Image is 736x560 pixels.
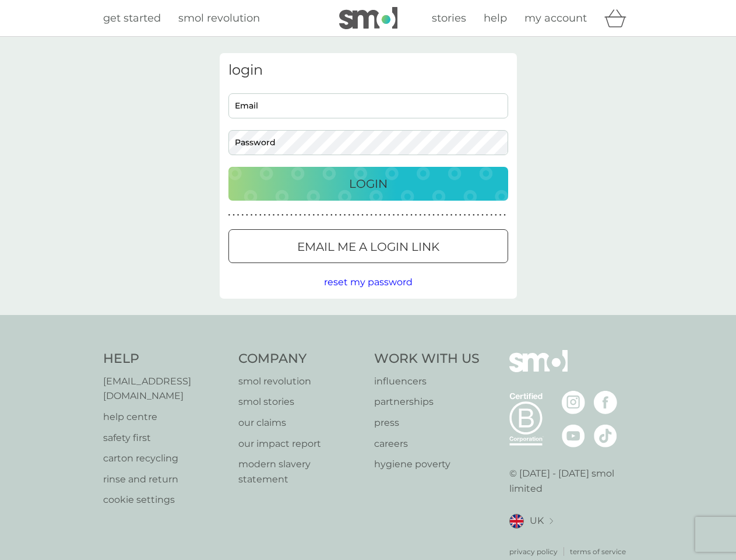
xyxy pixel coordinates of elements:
[468,212,470,218] p: ●
[530,513,544,528] span: UK
[490,212,492,218] p: ●
[353,212,355,218] p: ●
[259,212,262,218] p: ●
[322,212,324,218] p: ●
[383,212,386,218] p: ●
[473,212,475,218] p: ●
[570,546,626,557] a: terms of service
[550,518,553,524] img: select a new location
[424,212,426,218] p: ●
[374,415,480,430] a: press
[308,212,311,218] p: ●
[304,212,306,218] p: ●
[238,436,362,452] a: our impact report
[103,374,227,404] a: [EMAIL_ADDRESS][DOMAIN_NAME]
[238,457,362,487] a: modern slavery statement
[103,409,227,425] a: help centre
[317,212,319,218] p: ●
[273,212,275,218] p: ●
[432,10,466,27] a: stories
[103,472,227,487] a: rinse and return
[324,276,413,288] span: reset my password
[286,212,288,218] p: ●
[464,212,466,218] p: ●
[344,212,346,218] p: ●
[339,7,397,29] img: smol
[437,212,439,218] p: ●
[374,394,480,409] a: partnerships
[406,212,409,218] p: ●
[238,350,362,368] h4: Company
[361,212,364,218] p: ●
[246,212,248,218] p: ●
[277,212,279,218] p: ●
[524,10,587,27] a: my account
[238,394,362,409] a: smol stories
[432,12,466,24] span: stories
[264,212,266,218] p: ●
[486,212,488,218] p: ●
[241,212,244,218] p: ●
[228,167,508,201] button: Login
[330,212,333,218] p: ●
[238,415,362,430] a: our claims
[233,212,235,218] p: ●
[103,430,227,446] a: safety first
[481,212,484,218] p: ●
[324,275,413,290] button: reset my password
[432,212,435,218] p: ●
[103,451,227,466] a: carton recycling
[366,212,368,218] p: ●
[178,12,260,24] span: smol revolution
[594,391,617,414] img: visit the smol Facebook page
[446,212,448,218] p: ●
[410,212,413,218] p: ●
[300,212,302,218] p: ●
[374,457,480,472] a: hygiene poverty
[251,212,253,218] p: ●
[393,212,395,218] p: ●
[238,374,362,389] a: smol revolution
[450,212,453,218] p: ●
[397,212,399,218] p: ●
[228,229,508,263] button: Email me a login link
[228,62,508,79] h3: login
[509,514,524,528] img: UK flag
[178,10,260,27] a: smol revolution
[326,212,328,218] p: ●
[509,546,558,557] a: privacy policy
[455,212,457,218] p: ●
[594,424,617,447] img: visit the smol Tiktok page
[237,212,240,218] p: ●
[374,374,480,389] p: influencers
[503,212,506,218] p: ●
[484,10,507,27] a: help
[374,436,480,452] a: careers
[255,212,257,218] p: ●
[371,212,373,218] p: ●
[290,212,293,218] p: ●
[312,212,315,218] p: ●
[339,212,341,218] p: ●
[419,212,421,218] p: ●
[379,212,382,218] p: ●
[562,391,585,414] img: visit the smol Instagram page
[103,492,227,508] p: cookie settings
[509,466,633,496] p: © [DATE] - [DATE] smol limited
[103,12,161,24] span: get started
[495,212,497,218] p: ●
[477,212,480,218] p: ●
[388,212,390,218] p: ●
